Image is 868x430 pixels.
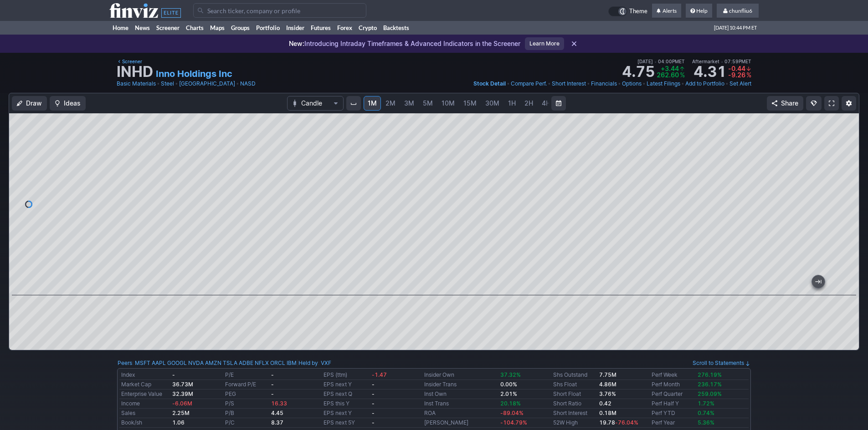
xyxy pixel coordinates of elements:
[615,419,638,426] span: -76.04%
[654,59,657,64] span: •
[622,65,655,79] strong: 4.75
[298,359,318,366] a: Held by
[698,400,714,407] span: 1.72%
[381,96,400,111] a: 2M
[419,96,437,111] a: 5M
[599,390,616,397] b: 3.76%
[119,380,170,390] td: Market Cap
[650,380,696,390] td: Perf Month
[172,371,175,378] b: -
[364,96,381,111] a: 1M
[698,390,722,397] span: 259.09%
[400,96,418,111] a: 3M
[372,419,375,426] b: -
[223,359,237,368] a: TSLA
[504,96,520,111] a: 1H
[239,359,253,368] a: ADBE
[334,21,355,35] a: Forex
[525,37,564,50] a: Learn More
[50,96,86,111] button: Ideas
[172,390,193,397] b: 32.39M
[698,371,722,378] span: 276.19%
[650,409,696,418] td: Perf YTD
[721,59,723,64] span: •
[118,359,297,368] div: :
[271,371,274,378] b: -
[459,96,481,111] a: 15M
[473,80,506,87] span: Stock Detail
[629,6,647,16] span: Theme
[372,400,375,407] b: -
[442,99,455,107] span: 10M
[64,99,81,108] span: Ideas
[520,96,537,111] a: 2H
[205,359,221,368] a: AMZN
[693,65,726,79] strong: 4.31
[657,71,679,79] span: 262.60
[172,419,185,426] b: 1.06
[717,4,759,18] a: chunfliu6
[117,79,156,88] a: Basic Materials
[172,381,193,388] b: 36.73M
[698,410,714,416] span: 0.74%
[308,21,334,35] a: Futures
[26,99,42,108] span: Draw
[500,400,521,407] span: 20.18%
[463,99,477,107] span: 15M
[622,79,642,88] a: Options
[473,79,506,88] a: Stock Detail
[109,21,132,35] a: Home
[271,419,283,426] b: 8.37
[119,370,170,380] td: Index
[119,409,170,418] td: Sales
[223,390,269,399] td: PEG
[553,400,581,407] a: Short Ratio
[725,79,729,88] span: •
[551,418,597,428] td: 52W High
[368,99,377,107] span: 1M
[524,99,533,107] span: 2H
[650,390,696,399] td: Perf Quarter
[271,410,283,416] b: 4.45
[119,390,170,399] td: Enterprise Value
[422,370,498,380] td: Insider Own
[714,21,757,35] span: [DATE] 10:44 PM ET
[767,96,803,111] button: Share
[301,99,329,108] span: Candle
[271,390,274,397] b: -
[385,99,395,107] span: 2M
[346,96,361,111] button: Interval
[422,409,498,418] td: ROA
[500,371,521,378] span: 37.32%
[228,21,253,35] a: Groups
[485,99,499,107] span: 30M
[161,79,174,88] a: Steel
[380,21,412,35] a: Backtests
[193,3,366,18] input: Search
[179,79,235,88] a: [GEOGRAPHIC_DATA]
[117,65,153,79] h1: INHD
[253,21,283,35] a: Portfolio
[422,380,498,390] td: Insider Trans
[507,79,510,88] span: •
[283,21,308,35] a: Insider
[729,7,752,14] span: chunfliu6
[542,99,550,107] span: 4H
[321,359,331,368] a: VXF
[135,359,150,368] a: MSFT
[824,96,839,111] a: Fullscreen
[289,39,520,48] p: Introducing Intraday Timeframes & Advanced Indicators in the Screener
[599,381,616,388] b: 4.86M
[481,96,503,111] a: 30M
[729,79,751,88] a: Set Alert
[591,79,617,88] a: Financials
[728,65,745,72] span: -0.44
[661,65,679,72] span: +3.44
[289,40,304,47] span: New:
[553,410,587,416] a: Short Interest
[511,80,547,87] span: Compare Perf.
[270,359,285,368] a: ORCL
[599,410,616,416] a: 0.18M
[119,418,170,428] td: Book/sh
